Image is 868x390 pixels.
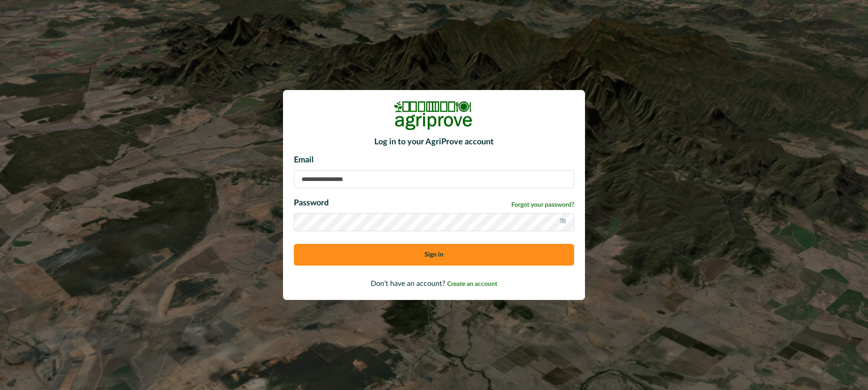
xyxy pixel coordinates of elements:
[294,197,329,209] p: Password
[447,280,497,287] a: Create an account
[294,138,574,147] h2: Log in to your AgriProve account
[393,101,475,130] img: Logo Image
[447,281,497,287] span: Create an account
[294,278,574,289] p: Don’t have an account?
[294,244,574,266] button: Sign in
[511,200,574,210] a: Forgot your password?
[294,154,574,166] p: Email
